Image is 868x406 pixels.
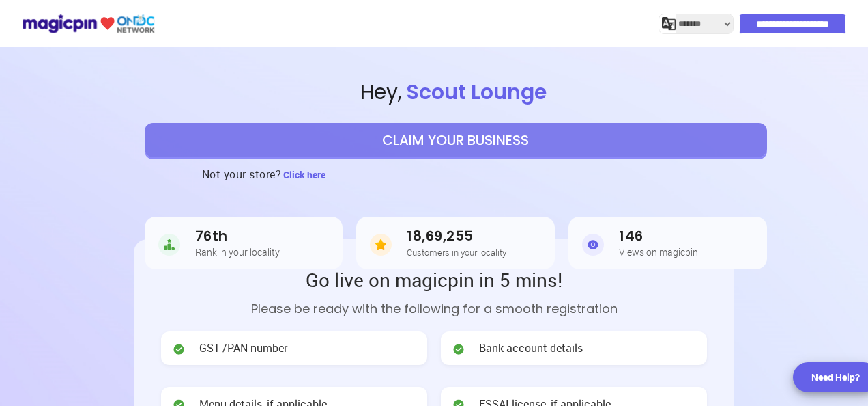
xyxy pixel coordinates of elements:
img: Customers [370,231,392,258]
span: Bank account details [479,340,583,356]
span: Scout Lounge [402,77,551,107]
img: ondc-logo-new-small.8a59708e.svg [22,12,155,36]
h3: 76th [195,228,280,244]
img: j2MGCQAAAABJRU5ErkJggg== [662,17,676,31]
span: GST /PAN number [199,340,287,356]
h2: Go live on magicpin in 5 mins! [161,267,707,293]
p: Please be ready with the following for a smooth registration [161,299,707,318]
img: Rank [158,231,180,258]
div: Need Help? [811,370,860,384]
img: check [172,342,186,356]
img: Views [582,231,604,258]
h3: Not your store? [202,157,282,191]
span: Click here [283,168,325,181]
h3: 18,69,255 [407,228,506,244]
h5: Customers in your locality [407,247,506,257]
h3: 146 [619,228,698,244]
h5: Rank in your locality [195,247,280,257]
span: Hey , [44,78,868,107]
button: CLAIM YOUR BUSINESS [145,123,767,157]
h5: Views on magicpin [619,247,698,257]
img: check [452,342,465,356]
